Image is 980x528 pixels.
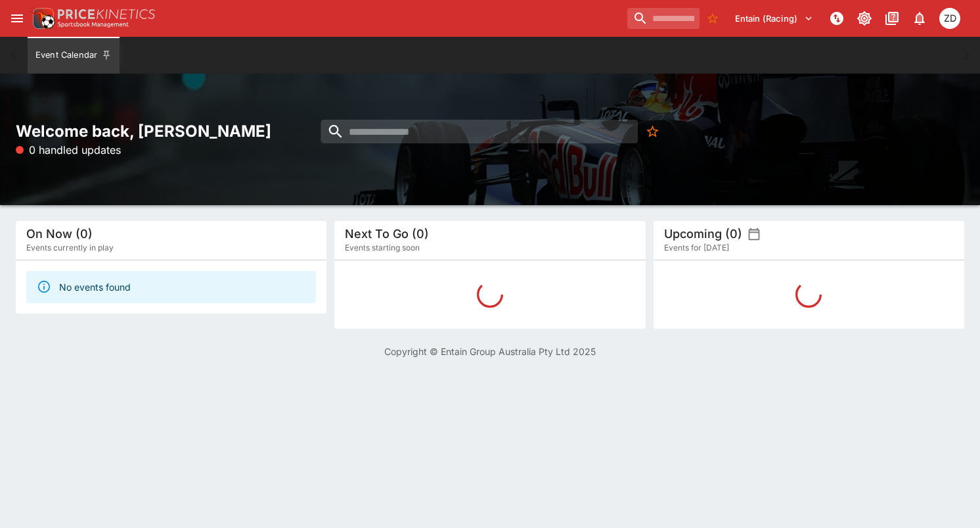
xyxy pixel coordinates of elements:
span: Events starting soon [345,241,420,254]
button: Zarne Dravitzki [935,4,964,33]
button: NOT Connected to PK [825,7,849,30]
img: Sportsbook Management [58,22,129,28]
div: Zarne Dravitzki [939,8,960,29]
img: PriceKinetics [58,9,155,19]
button: Toggle light/dark mode [853,7,876,30]
button: No Bookmarks [641,120,665,143]
button: open drawer [5,7,29,30]
button: settings [747,228,761,241]
h5: On Now (0) [26,226,93,241]
button: Documentation [880,7,904,30]
h2: Welcome back, [PERSON_NAME] [16,121,326,141]
button: Event Calendar [28,37,120,74]
input: search [321,120,638,143]
p: 0 handled updates [16,142,121,158]
img: PriceKinetics Logo [29,5,55,32]
button: Select Tenant [727,8,821,29]
h5: Upcoming (0) [664,226,742,241]
span: Events for [DATE] [664,241,729,254]
button: No Bookmarks [702,8,723,29]
span: Events currently in play [26,241,114,254]
h5: Next To Go (0) [345,226,429,241]
input: search [627,8,700,29]
div: No events found [59,275,131,299]
button: Notifications [908,7,931,30]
